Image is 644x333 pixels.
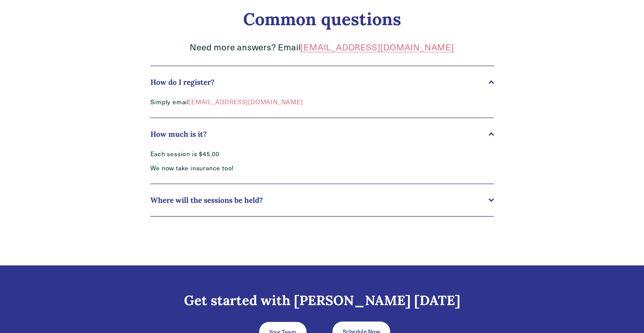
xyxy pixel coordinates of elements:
[150,66,494,98] button: How do I register?
[150,98,494,118] div: How do I register?
[150,164,391,172] p: We now take insurance too!
[150,129,489,139] span: How much is it?
[150,78,489,87] span: How do I register?
[150,42,494,53] p: Need more answers? Email
[93,292,551,309] h3: Get started with [PERSON_NAME] [DATE]
[150,196,489,205] span: Where will the sessions be held?
[150,150,391,158] p: Each session is $45.00
[150,9,494,29] h2: Common questions
[150,184,494,216] button: Where will the sessions be held?
[300,41,454,53] a: [EMAIL_ADDRESS][DOMAIN_NAME]
[150,98,391,106] p: Simply email
[150,118,494,150] button: How much is it?
[189,98,303,106] a: [EMAIL_ADDRESS][DOMAIN_NAME]
[150,150,494,184] div: How much is it?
